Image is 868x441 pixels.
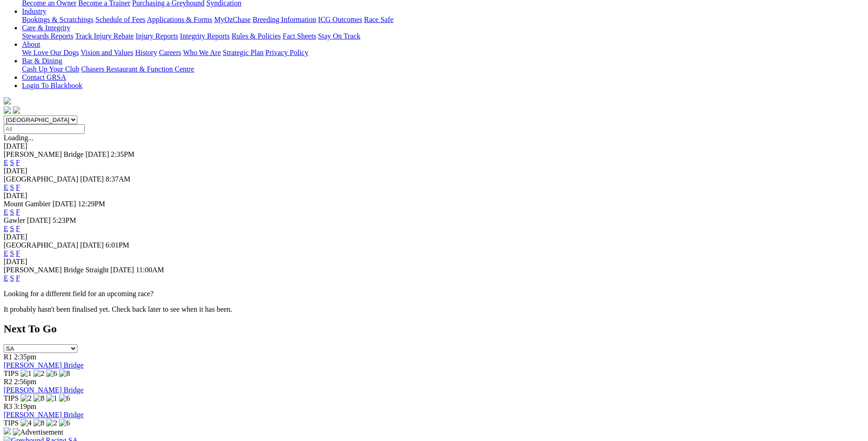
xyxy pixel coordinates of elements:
img: 1 [46,394,57,402]
a: S [10,249,14,257]
span: 2:56pm [14,378,37,386]
a: S [10,208,14,216]
span: [PERSON_NAME] Bridge Straight [4,266,108,274]
span: R2 [4,378,12,386]
a: Chasers Restaurant & Function Centre [81,65,194,73]
a: History [135,49,157,56]
a: S [10,183,14,191]
p: Looking for a different field for an upcoming race? [4,290,864,298]
a: Schedule of Fees [95,16,145,23]
div: Industry [22,16,864,24]
partial: It probably hasn't been finalised yet. Check back later to see when it has been. [4,305,232,313]
span: Mount Gambier [4,200,51,208]
img: 6 [59,419,70,427]
a: Applications & Forms [147,16,212,23]
img: 8 [33,419,44,427]
a: Stewards Reports [22,32,73,40]
img: 2 [46,419,57,427]
a: F [16,249,20,257]
span: 3:19pm [14,402,37,410]
span: [GEOGRAPHIC_DATA] [4,175,78,183]
span: [DATE] [86,150,109,158]
a: [PERSON_NAME] Bridge [4,386,84,394]
a: S [10,159,14,166]
a: F [16,208,20,216]
a: ICG Outcomes [318,16,362,23]
img: twitter.svg [13,106,20,114]
a: Breeding Information [253,16,316,23]
span: R3 [4,402,12,410]
img: 15187_Greyhounds_GreysPlayCentral_Resize_SA_WebsiteBanner_300x115_2025.jpg [4,427,11,435]
a: F [16,183,20,191]
a: Privacy Policy [265,49,308,56]
a: Login To Blackbook [22,82,82,89]
span: 12:29PM [78,200,105,208]
a: E [4,274,8,282]
a: E [4,225,8,232]
img: Advertisement [13,428,63,436]
a: S [10,225,14,232]
div: [DATE] [4,167,864,175]
a: Track Injury Rebate [75,32,134,40]
a: Who We Are [183,49,221,56]
img: 4 [21,419,32,427]
a: MyOzChase [214,16,251,23]
span: 6:01PM [106,241,129,249]
span: 11:00AM [136,266,164,274]
span: TIPS [4,419,19,427]
span: R1 [4,353,12,361]
a: [PERSON_NAME] Bridge [4,411,84,419]
input: Select date [4,124,85,134]
a: Race Safe [364,16,393,23]
a: Fact Sheets [283,32,316,40]
a: Contact GRSA [22,73,66,81]
span: TIPS [4,369,19,377]
a: Injury Reports [135,32,178,40]
span: TIPS [4,394,19,402]
a: [PERSON_NAME] Bridge [4,361,84,369]
a: E [4,249,8,257]
a: Care & Integrity [22,24,70,32]
span: [DATE] [110,266,134,274]
a: F [16,159,20,166]
span: 2:35PM [111,150,135,158]
span: [PERSON_NAME] Bridge [4,150,84,158]
a: Stay On Track [318,32,360,40]
div: [DATE] [4,142,864,150]
span: [DATE] [27,216,51,224]
span: Loading... [4,134,33,142]
div: Bar & Dining [22,65,864,73]
span: 8:37AM [106,175,130,183]
span: [DATE] [53,200,76,208]
div: [DATE] [4,233,864,241]
a: E [4,208,8,216]
a: Rules & Policies [232,32,281,40]
a: F [16,274,20,282]
a: Bookings & Scratchings [22,16,93,23]
span: 2:35pm [14,353,37,361]
a: Careers [159,49,181,56]
a: Integrity Reports [180,32,230,40]
img: facebook.svg [4,106,11,114]
span: [GEOGRAPHIC_DATA] [4,241,78,249]
a: Vision and Values [81,49,133,56]
div: [DATE] [4,192,864,200]
img: logo-grsa-white.png [4,97,11,105]
a: S [10,274,14,282]
a: Cash Up Your Club [22,65,79,73]
a: F [16,225,20,232]
img: 8 [59,369,70,378]
img: 6 [46,369,57,378]
img: 6 [59,394,70,402]
a: About [22,40,40,48]
span: [DATE] [80,241,104,249]
h2: Next To Go [4,323,864,335]
img: 1 [21,369,32,378]
a: E [4,159,8,166]
span: [DATE] [80,175,104,183]
img: 2 [33,369,44,378]
div: About [22,49,864,57]
a: Bar & Dining [22,57,62,65]
a: E [4,183,8,191]
div: Care & Integrity [22,32,864,40]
